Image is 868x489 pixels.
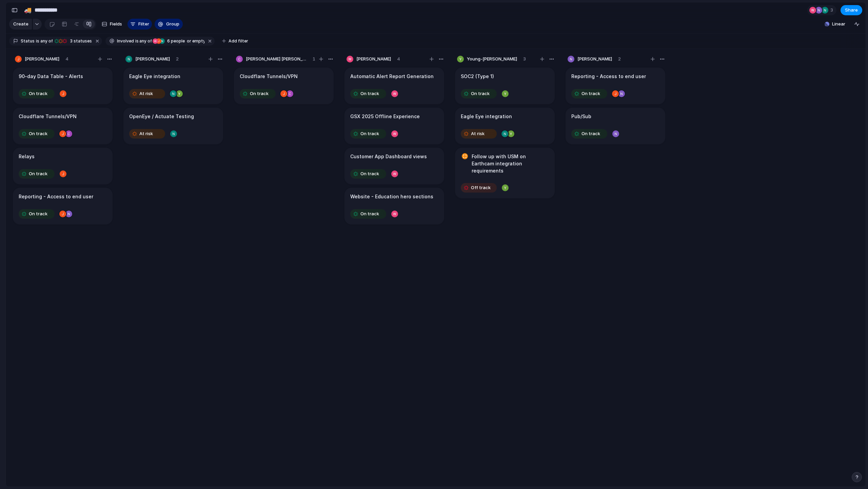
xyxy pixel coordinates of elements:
span: Filter [138,21,149,28]
div: Reporting - Access to end userOn track [566,68,665,104]
button: 3 statuses [53,37,93,45]
button: On track [570,128,609,139]
button: On track [349,209,388,219]
button: Fields [99,19,125,30]
h1: Relays [19,153,35,160]
button: On track [17,128,56,139]
button: On track [570,88,609,99]
span: is [135,38,139,44]
h1: GSX 2025 Offline Experience [350,113,420,120]
span: any of [39,38,53,44]
h1: Follow up with USM on Earthcam integration requirements [472,153,549,174]
h1: Reporting - Access to end user [571,73,646,80]
span: Add filter [229,38,248,44]
div: 🚚 [24,5,32,15]
span: 2 [618,56,621,62]
h1: Eagle Eye integration [129,73,180,80]
button: On track [17,209,56,219]
span: On track [581,130,600,137]
h1: Cloudflare Tunnels/VPN [240,73,298,80]
span: [PERSON_NAME] [356,56,391,62]
span: On track [471,90,490,97]
h1: Pub/Sub [571,113,591,120]
button: On track [349,88,388,99]
div: Eagle Eye integrationAt risk [123,68,223,104]
span: At risk [139,90,153,97]
div: Cloudflare Tunnels/VPNOn track [234,68,334,104]
span: [PERSON_NAME] [577,56,612,62]
button: Add filter [218,36,252,46]
span: Linear [832,21,845,28]
button: isany of [134,37,153,45]
button: isany of [35,37,54,45]
button: 6 peopleor empty [152,37,206,45]
button: Off track [459,182,498,193]
button: Linear [822,19,848,29]
span: On track [29,211,47,217]
span: [PERSON_NAME] [135,56,170,62]
button: On track [349,168,388,179]
div: SOC2 (Type 1)On track [455,68,555,104]
span: Involved [117,38,134,44]
div: RelaysOn track [13,148,113,184]
span: On track [29,130,47,137]
button: Create [9,19,32,30]
h1: Reporting - Access to end user [19,193,93,200]
button: Filter [127,19,152,30]
div: Website - Education hero sectionsOn track [344,188,444,224]
span: 4 [397,56,400,62]
button: On track [238,88,277,99]
span: 3 [68,38,74,43]
span: Group [166,21,179,28]
span: Fields [110,21,122,28]
h1: Customer App Dashboard views [350,153,427,160]
button: On track [17,88,56,99]
div: Cloudflare Tunnels/VPNOn track [13,108,113,144]
div: Reporting - Access to end userOn track [13,188,113,224]
span: On track [250,90,269,97]
span: On track [360,170,379,177]
span: 3 [830,7,835,14]
button: On track [17,168,56,179]
span: [PERSON_NAME] [PERSON_NAME] [246,56,307,62]
span: At risk [139,130,153,137]
h1: OpenEye / Actuate Testing [129,113,194,120]
span: Young-[PERSON_NAME] [467,56,517,62]
span: 2 [176,56,179,62]
h1: SOC2 (Type 1) [461,73,494,80]
span: Off track [471,184,491,191]
button: Share [841,5,862,15]
span: On track [581,90,600,97]
span: 6 [165,38,171,43]
h1: Cloudflare Tunnels/VPN [19,113,77,120]
div: 90-day Data Table - AlertsOn track [13,68,113,104]
div: Automatic Alert Report GenerationOn track [344,68,444,104]
span: On track [360,90,379,97]
span: On track [360,130,379,137]
span: or empty [186,38,204,44]
div: Follow up with USM on Earthcam integration requirementsOff track [455,148,555,198]
div: OpenEye / Actuate TestingAt risk [123,108,223,144]
span: On track [29,170,47,177]
button: On track [349,128,388,139]
span: On track [29,90,47,97]
button: At risk [127,88,167,99]
span: 1 [313,56,315,62]
span: Create [13,21,28,28]
span: people [165,38,185,44]
div: Pub/SubOn track [566,108,665,144]
h1: Automatic Alert Report Generation [350,73,434,80]
button: Group [155,19,183,30]
h1: Eagle Eye integration [461,113,512,120]
span: any of [139,38,152,44]
button: On track [459,88,498,99]
button: At risk [127,128,167,139]
button: 🚚 [22,5,33,16]
span: is [36,38,39,44]
span: Status [21,38,35,44]
h1: 90-day Data Table - Alerts [19,73,83,80]
div: Customer App Dashboard viewsOn track [344,148,444,184]
h1: Website - Education hero sections [350,193,433,200]
button: At risk [459,128,498,139]
div: Eagle Eye integrationAt risk [455,108,555,144]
